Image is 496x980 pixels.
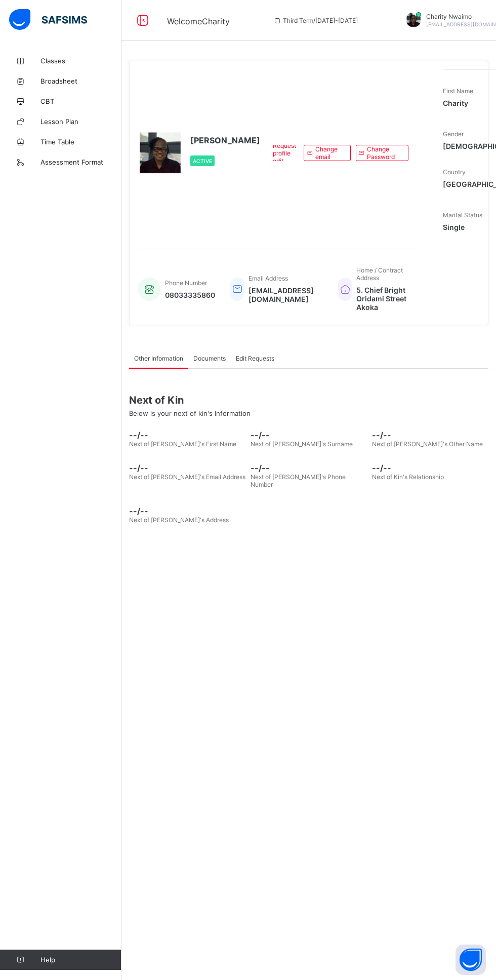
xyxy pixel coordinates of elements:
[129,463,245,473] span: --/--
[251,440,353,448] span: Next of [PERSON_NAME]'s Surname
[443,211,482,219] span: Marital Status
[372,430,488,440] span: --/--
[443,130,464,138] span: Gender
[273,17,358,24] span: session/term information
[356,286,408,311] span: 5. Chief Bright Oridami Street Akoka
[251,463,367,473] span: --/--
[9,9,87,30] img: safsims
[40,158,121,166] span: Assessment Format
[193,158,212,164] span: Active
[315,145,343,161] span: Change email
[443,87,473,95] span: First Name
[193,355,226,362] span: Documents
[129,409,251,417] span: Below is your next of kin's Information
[249,286,323,303] span: [EMAIL_ADDRESS][DOMAIN_NAME]
[273,142,296,165] span: Request profile edit
[236,355,274,362] span: Edit Requests
[356,266,403,282] span: Home / Contract Address
[40,956,121,964] span: Help
[129,440,236,448] span: Next of [PERSON_NAME]'s First Name
[251,473,346,488] span: Next of [PERSON_NAME]'s Phone Number
[40,77,121,85] span: Broadsheet
[165,291,215,299] span: 08033335860
[40,57,121,65] span: Classes
[167,16,230,26] span: Welcome Charity
[129,506,245,516] span: --/--
[367,145,400,161] span: Change Password
[443,168,466,176] span: Country
[40,117,121,126] span: Lesson Plan
[372,463,488,473] span: --/--
[372,440,483,448] span: Next of [PERSON_NAME]'s Other Name
[249,275,288,282] span: Email Address
[129,473,245,481] span: Next of [PERSON_NAME]'s Email Address
[251,430,367,440] span: --/--
[190,135,260,145] span: [PERSON_NAME]
[456,945,486,975] button: Open asap
[372,473,444,481] span: Next of Kin's Relationship
[134,355,183,362] span: Other Information
[40,97,121,105] span: CBT
[129,516,229,524] span: Next of [PERSON_NAME]'s Address
[40,138,121,146] span: Time Table
[129,430,245,440] span: --/--
[165,279,207,287] span: Phone Number
[129,394,488,406] span: Next of Kin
